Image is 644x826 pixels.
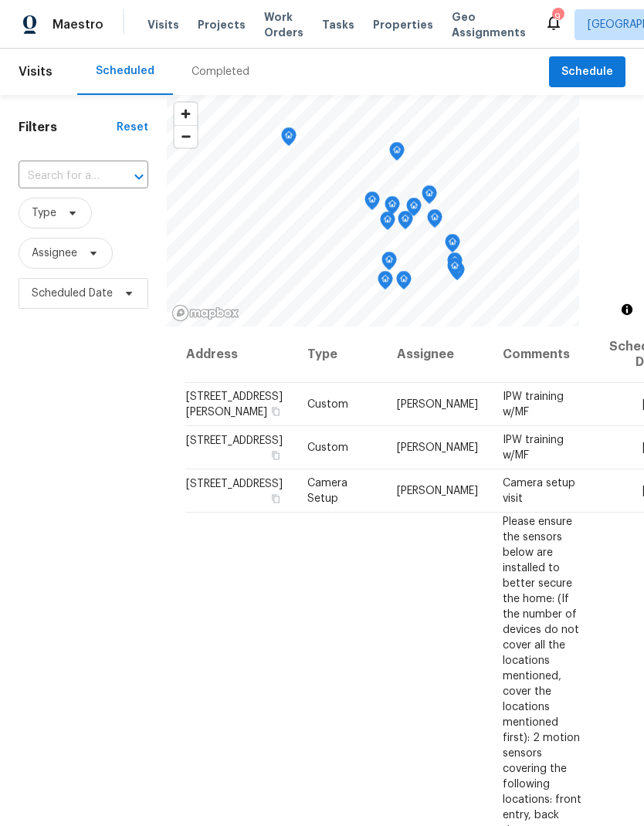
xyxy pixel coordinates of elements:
[452,9,526,40] span: Geo Assignments
[117,120,148,135] div: Reset
[397,399,478,410] span: [PERSON_NAME]
[373,17,433,32] span: Properties
[192,64,249,80] div: Completed
[186,435,283,446] span: [STREET_ADDRESS]
[185,327,295,383] th: Address
[186,391,283,418] span: [STREET_ADDRESS][PERSON_NAME]
[269,492,283,506] button: Copy Address
[397,442,478,453] span: [PERSON_NAME]
[269,449,283,462] button: Copy Address
[295,327,385,383] th: Type
[618,300,636,319] button: Toggle attribution
[389,142,405,166] div: Map marker
[175,103,197,125] button: Zoom in
[198,17,246,32] span: Projects
[503,391,564,418] span: IPW training w/MF
[364,191,380,215] div: Map marker
[147,17,179,32] span: Visits
[19,55,53,89] span: Visits
[53,17,103,32] span: Maestro
[396,271,412,295] div: Map marker
[32,205,56,221] span: Type
[281,127,297,151] div: Map marker
[398,211,413,235] div: Map marker
[422,185,437,209] div: Map marker
[307,399,348,410] span: Custom
[561,63,613,82] span: Schedule
[427,209,442,233] div: Map marker
[380,212,395,235] div: Map marker
[307,478,347,504] span: Camera Setup
[406,198,422,222] div: Map marker
[269,405,283,418] button: Copy Address
[32,286,113,301] span: Scheduled Date
[19,164,105,188] input: Search for an address...
[186,479,283,489] span: [STREET_ADDRESS]
[378,271,393,295] div: Map marker
[503,435,564,461] span: IPW training w/MF
[381,252,397,276] div: Map marker
[503,478,575,504] span: Camera setup visit
[447,258,463,282] div: Map marker
[447,252,463,276] div: Map marker
[167,95,579,327] canvas: Map
[307,442,348,453] span: Custom
[385,327,490,383] th: Assignee
[322,19,354,30] span: Tasks
[264,9,303,40] span: Work Orders
[552,9,563,25] div: 9
[19,120,117,135] h1: Filters
[385,196,400,220] div: Map marker
[490,327,597,383] th: Comments
[171,304,239,322] a: Mapbox homepage
[128,166,150,188] button: Open
[32,245,77,261] span: Assignee
[549,56,625,88] button: Schedule
[397,486,478,496] span: [PERSON_NAME]
[445,234,460,258] div: Map marker
[175,125,197,147] button: Zoom out
[622,301,632,318] span: Toggle attribution
[96,63,154,79] div: Scheduled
